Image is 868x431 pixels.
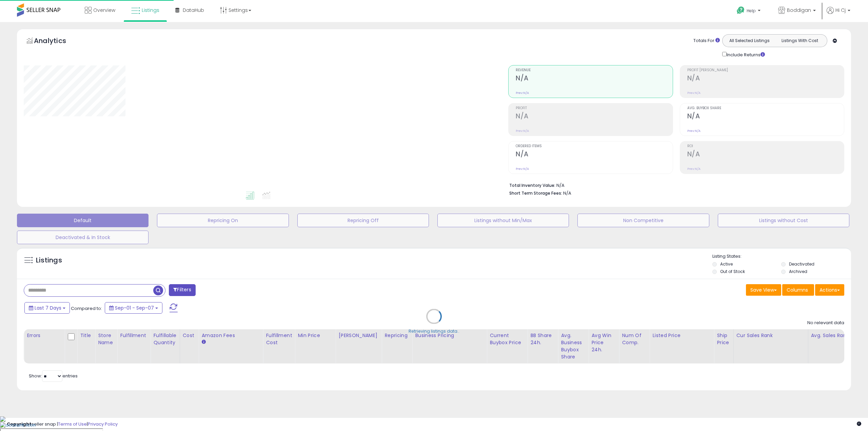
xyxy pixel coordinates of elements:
small: Prev: N/A [687,167,701,171]
button: Default [17,214,149,227]
small: Prev: N/A [687,91,701,95]
div: Totals For [693,38,720,44]
i: Get Help [736,6,745,15]
button: Listings With Cost [774,36,825,45]
button: Repricing On [157,214,289,227]
button: All Selected Listings [724,36,775,45]
span: Hi Cj [835,7,846,14]
div: Include Returns [717,51,773,58]
h2: N/A [516,150,672,159]
h2: N/A [687,74,844,83]
span: Avg. Buybox Share [687,106,844,110]
b: Short Term Storage Fees: [509,190,562,196]
h2: N/A [516,74,672,83]
span: Listings [142,7,159,14]
button: Repricing Off [297,214,429,227]
button: Non Competitive [577,214,709,227]
span: Revenue [516,68,672,72]
span: N/A [563,190,571,196]
h2: N/A [687,112,844,121]
span: Overview [93,7,115,14]
span: DataHub [183,7,204,14]
h2: N/A [687,150,844,159]
span: Ordered Items [516,144,672,148]
a: Hi Cj [827,7,850,22]
span: Profit [PERSON_NAME] [687,68,844,72]
span: Help [747,8,756,14]
button: Listings without Min/Max [437,214,569,227]
span: Profit [516,106,672,110]
small: Prev: N/A [516,129,529,133]
small: Prev: N/A [516,167,529,171]
div: Retrieving listings data.. [409,328,459,334]
small: Prev: N/A [687,129,701,133]
small: Prev: N/A [516,91,529,95]
span: ROI [687,144,844,148]
span: Boddigan [787,7,811,14]
li: N/A [509,181,839,189]
b: Total Inventory Value: [509,182,555,188]
h2: N/A [516,112,672,121]
h5: Analytics [34,36,79,47]
a: Help [731,1,767,22]
button: Deactivated & In Stock [17,231,149,244]
button: Listings without Cost [718,214,849,227]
